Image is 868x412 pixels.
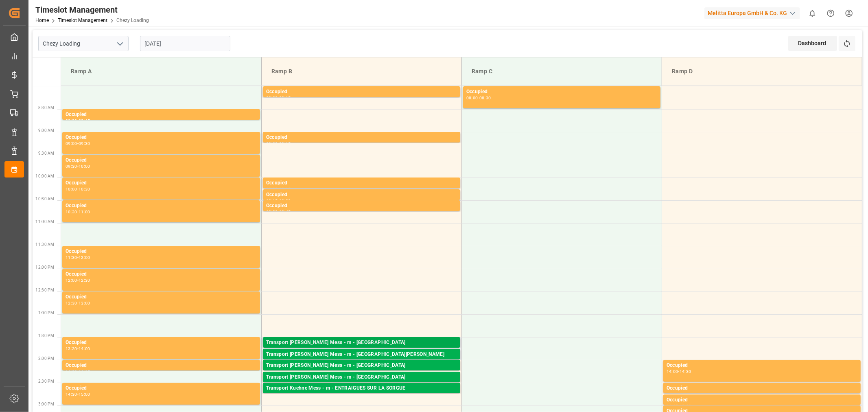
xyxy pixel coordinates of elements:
[79,301,90,305] div: 13:00
[66,301,77,305] div: 12:30
[79,370,90,373] div: 14:15
[58,18,107,23] a: Timeslot Management
[66,202,257,210] div: Occupied
[66,362,257,370] div: Occupied
[66,111,257,119] div: Occupied
[79,187,90,191] div: 10:30
[678,392,680,396] div: -
[66,384,257,392] div: Occupied
[77,301,79,305] div: -
[66,179,257,187] div: Occupied
[79,392,90,396] div: 15:00
[266,142,278,145] div: 09:00
[680,370,691,373] div: 14:30
[266,202,457,210] div: Occupied
[266,134,457,142] div: Occupied
[66,119,77,123] div: 08:30
[680,392,691,396] div: 14:45
[38,151,54,156] span: 9:30 AM
[66,392,77,396] div: 14:30
[79,278,90,282] div: 12:30
[35,242,54,247] span: 11:30 AM
[79,164,90,168] div: 10:00
[678,404,680,408] div: -
[278,210,279,214] div: -
[79,142,90,145] div: 09:30
[678,370,680,373] div: -
[278,199,279,203] div: -
[66,156,257,164] div: Occupied
[77,164,79,168] div: -
[803,4,822,22] button: show 0 new notifications
[266,210,278,214] div: 10:30
[266,339,457,347] div: Transport [PERSON_NAME] Mess - m - [GEOGRAPHIC_DATA]
[140,36,230,51] input: DD-MM-YYYY
[704,5,803,21] button: Melitta Europa GmbH & Co. KG
[77,210,79,214] div: -
[38,379,54,384] span: 2:30 PM
[77,370,79,373] div: -
[278,96,279,100] div: -
[66,248,257,256] div: Occupied
[66,142,77,145] div: 09:00
[268,64,455,79] div: Ramp B
[38,128,54,133] span: 9:00 AM
[266,96,278,100] div: 08:00
[667,362,857,370] div: Occupied
[266,370,457,377] div: Pallets: ,TU: 8,City: [GEOGRAPHIC_DATA],Arrival: [DATE] 00:00:00
[66,256,77,259] div: 11:30
[279,210,291,214] div: 10:45
[77,256,79,259] div: -
[266,392,457,399] div: Pallets: ,TU: 74,City: ENTRAIGUES SUR LA SORGUE,Arrival: [DATE] 00:00:00
[66,278,77,282] div: 12:00
[279,96,291,100] div: 08:15
[266,362,457,370] div: Transport [PERSON_NAME] Mess - m - [GEOGRAPHIC_DATA]
[79,210,90,214] div: 11:00
[266,179,457,187] div: Occupied
[77,347,79,351] div: -
[38,105,54,110] span: 8:30 AM
[278,142,279,145] div: -
[38,36,129,51] input: Type to search/select
[38,333,54,338] span: 1:30 PM
[66,347,77,351] div: 13:30
[667,392,678,396] div: 14:30
[66,187,77,191] div: 10:00
[66,293,257,301] div: Occupied
[79,256,90,259] div: 12:00
[35,265,54,270] span: 12:00 PM
[479,96,491,100] div: 08:30
[77,392,79,396] div: -
[35,174,54,178] span: 10:00 AM
[66,370,77,373] div: 14:00
[114,37,126,50] button: open menu
[266,381,457,388] div: Pallets: ,TU: 45,City: [GEOGRAPHIC_DATA],Arrival: [DATE] 00:00:00
[35,18,49,23] a: Home
[822,4,840,22] button: Help Center
[66,270,257,278] div: Occupied
[680,404,691,408] div: 15:00
[35,288,54,292] span: 12:30 PM
[279,187,291,191] div: 10:15
[478,96,479,100] div: -
[35,219,54,224] span: 11:00 AM
[266,191,457,199] div: Occupied
[38,311,54,315] span: 1:00 PM
[279,199,291,203] div: 10:30
[466,96,478,100] div: 08:00
[266,373,457,381] div: Transport [PERSON_NAME] Mess - m - [GEOGRAPHIC_DATA]
[38,356,54,361] span: 2:00 PM
[38,402,54,406] span: 3:00 PM
[788,36,837,51] div: Dashboard
[266,199,278,203] div: 10:15
[66,134,257,142] div: Occupied
[77,278,79,282] div: -
[669,64,855,79] div: Ramp D
[77,119,79,123] div: -
[66,339,257,347] div: Occupied
[77,142,79,145] div: -
[35,4,149,16] div: Timeslot Management
[667,404,678,408] div: 14:45
[66,164,77,168] div: 09:30
[79,119,90,123] div: 08:45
